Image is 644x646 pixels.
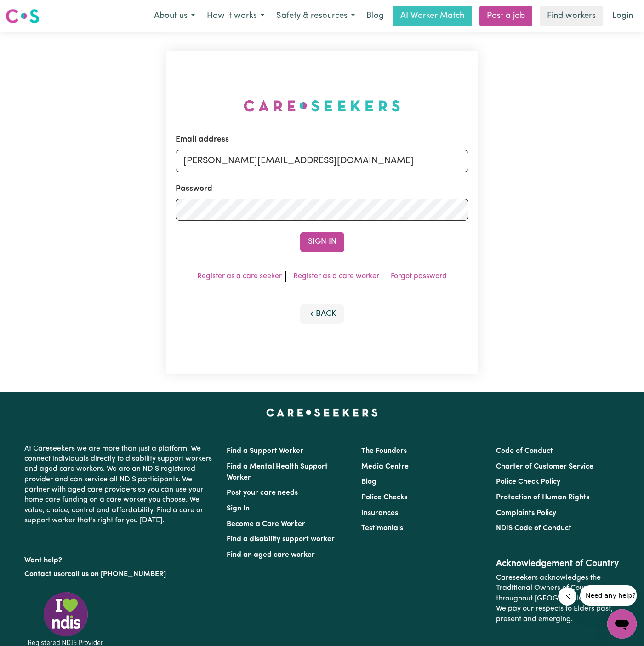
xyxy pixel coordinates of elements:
iframe: Message from company [580,585,637,606]
a: Complaints Policy [496,509,556,517]
p: At Careseekers we are more than just a platform. We connect individuals directly to disability su... [24,440,216,530]
a: Careseekers logo [6,6,40,27]
a: Blog [361,478,376,486]
a: Register as a care seeker [197,273,282,280]
a: Post a job [479,6,532,26]
input: Email address [176,150,468,172]
a: Post your care needs [227,489,298,497]
a: Police Checks [361,494,407,501]
a: Find workers [540,6,603,26]
a: Charter of Customer Service [496,463,593,470]
a: Find a Support Worker [227,447,303,455]
a: Sign In [227,505,250,512]
p: or [24,566,216,583]
a: Find a disability support worker [227,536,335,543]
a: Testimonials [361,525,403,532]
button: About us [148,6,201,26]
label: Password [176,183,212,195]
iframe: Button to launch messaging window [607,609,637,639]
button: Sign In [300,232,344,252]
a: Login [607,6,638,26]
a: Protection of Human Rights [496,494,589,501]
img: Careseekers logo [6,8,40,24]
a: Contact us [24,571,61,578]
p: Want help? [24,552,216,566]
a: The Founders [361,447,407,455]
iframe: Close message [558,587,576,606]
a: Blog [361,6,389,26]
a: Find a Mental Health Support Worker [227,463,328,481]
h2: Acknowledgement of Country [496,558,620,569]
a: Become a Care Worker [227,520,305,528]
p: Careseekers acknowledges the Traditional Owners of Country throughout [GEOGRAPHIC_DATA]. We pay o... [496,569,620,628]
a: Police Check Policy [496,478,560,486]
a: Media Centre [361,463,409,470]
a: Find an aged care worker [227,551,315,559]
button: Back [300,304,344,324]
a: Register as a care worker [293,273,379,280]
a: NDIS Code of Conduct [496,525,571,532]
a: Forgot password [391,273,447,280]
button: Safety & resources [270,6,361,26]
a: AI Worker Match [393,6,472,26]
label: Email address [176,134,229,146]
a: call us on [PHONE_NUMBER] [68,571,166,578]
a: Insurances [361,509,398,517]
button: How it works [201,6,270,26]
a: Code of Conduct [496,447,553,455]
a: Careseekers home page [266,409,378,416]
